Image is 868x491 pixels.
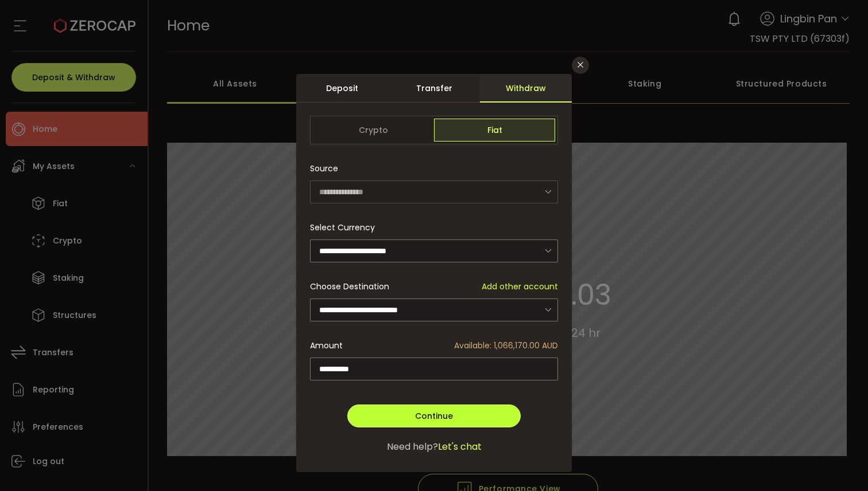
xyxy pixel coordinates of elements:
span: Need help? [387,440,438,454]
button: Continue [347,404,521,427]
span: Amount [310,340,343,352]
div: Transfer [388,74,480,103]
span: Fiat [434,119,555,142]
div: dialog [296,74,572,472]
span: Available: 1,066,170.00 AUD [454,340,558,352]
span: Choose Destination [310,281,389,293]
iframe: Chat Widget [731,367,868,491]
span: Source [310,157,338,180]
label: Select Currency [310,222,382,233]
button: Close [572,57,589,74]
div: Deposit [296,74,388,103]
span: Let's chat [438,440,482,454]
span: Add other account [482,281,558,293]
div: Withdraw [480,74,572,103]
span: Continue [415,410,453,422]
span: Crypto [313,119,434,142]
